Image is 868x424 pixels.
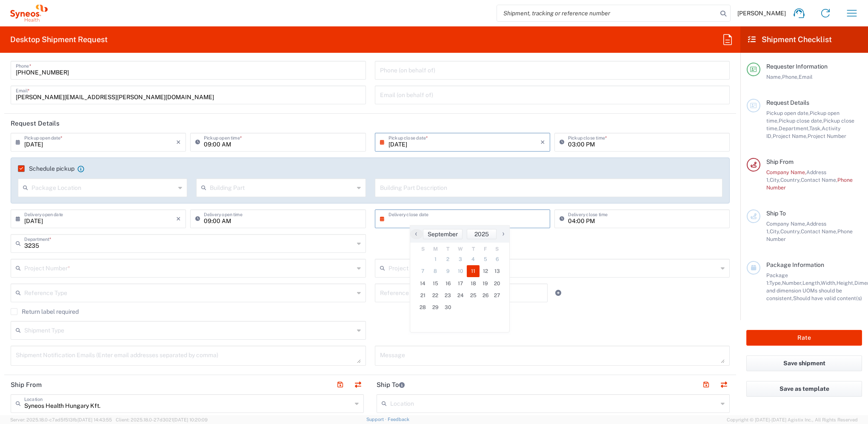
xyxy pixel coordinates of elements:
span: › [497,229,510,239]
button: Rate [746,330,862,346]
span: 16 [442,278,454,289]
span: Company Name, [766,221,806,227]
span: 5 [480,253,491,265]
button: Save as template [746,381,862,397]
span: [PERSON_NAME] [737,9,786,17]
span: 26 [480,289,491,301]
th: weekday [417,245,429,253]
span: 6 [491,253,503,265]
label: Return label required [11,308,79,315]
span: 28 [417,301,429,313]
span: Company Name, [766,169,806,175]
th: weekday [442,245,454,253]
span: 2025 [474,231,489,238]
span: Country, [780,228,801,235]
span: Client: 2025.18.0-27d3021 [116,417,208,422]
span: 2 [442,253,454,265]
span: Department, [779,125,809,132]
a: Support [366,417,388,422]
span: Email [799,74,813,80]
span: 9 [442,265,454,277]
span: ‹ [410,229,423,239]
span: Name, [766,74,782,80]
span: 14 [417,278,429,289]
span: City, [770,177,780,183]
span: 18 [467,278,480,289]
h2: Desktop Shipment Request [10,34,108,45]
span: 3 [454,253,467,265]
span: Should have valid content(s) [793,295,862,301]
i: × [176,135,181,149]
h2: Request Details [11,119,60,128]
span: 13 [491,265,503,277]
span: 23 [442,289,454,301]
span: September [428,231,458,238]
button: Save shipment [746,355,862,371]
span: 12 [480,265,491,277]
span: [DATE] 10:20:09 [173,417,208,422]
span: [DATE] 14:43:55 [77,417,112,422]
a: Add Reference [552,287,564,299]
span: Number, [782,280,802,286]
span: Task, [809,125,822,132]
span: 10 [454,265,467,277]
th: weekday [454,245,467,253]
span: Pickup open date, [766,110,810,116]
span: Contact Name, [801,228,837,235]
bs-datepicker-container: calendar [410,225,510,332]
span: 22 [429,289,442,301]
span: 20 [491,278,503,289]
span: 21 [417,289,429,301]
span: 24 [454,289,467,301]
span: 4 [467,253,480,265]
span: 27 [491,289,503,301]
span: 1 [429,253,442,265]
span: City, [770,228,780,235]
a: Feedback [388,417,409,422]
button: › [497,229,509,239]
span: Contact Name, [801,177,837,183]
span: Pickup close date, [779,117,823,124]
span: Project Name, [773,133,808,139]
span: Height, [837,280,854,286]
span: 8 [429,265,442,277]
th: weekday [491,245,503,253]
input: Shipment, tracking or reference number [497,5,717,21]
span: 30 [442,301,454,313]
th: weekday [467,245,480,253]
span: 11 [467,265,480,277]
th: weekday [480,245,491,253]
span: Country, [780,177,801,183]
span: Ship From [766,158,794,165]
span: 15 [429,278,442,289]
span: Project Number [808,133,846,139]
span: Ship To [766,210,786,217]
span: 17 [454,278,467,289]
span: Width, [821,280,837,286]
i: × [176,212,181,226]
span: Package 1: [766,272,788,286]
label: Schedule pickup [18,165,74,172]
th: weekday [429,245,442,253]
span: Phone, [782,74,799,80]
span: 7 [417,265,429,277]
bs-datepicker-navigation-view: ​ ​ ​ [410,229,509,239]
button: September [423,229,463,239]
span: Package Information [766,261,824,268]
span: 19 [480,278,491,289]
span: 29 [429,301,442,313]
span: Length, [802,280,821,286]
button: ‹ [410,229,423,239]
span: Type, [769,280,782,286]
h2: Shipment Checklist [748,34,832,45]
span: 25 [467,289,480,301]
span: Request Details [766,99,809,106]
button: 2025 [467,229,497,239]
span: Copyright © [DATE]-[DATE] Agistix Inc., All Rights Reserved [727,416,858,424]
span: Server: 2025.18.0-c7ad5f513fb [10,417,112,422]
span: Requester Information [766,63,828,70]
h2: Ship To [377,381,405,389]
i: × [540,135,545,149]
h2: Ship From [11,381,42,389]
